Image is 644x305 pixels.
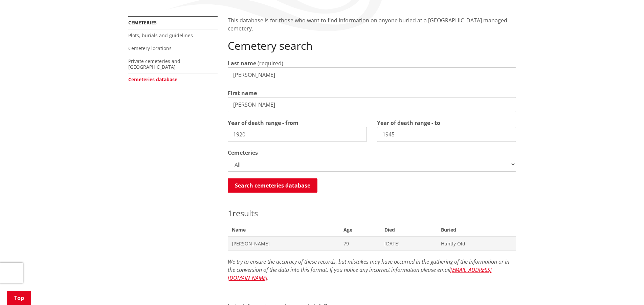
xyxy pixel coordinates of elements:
p: This database is for those who want to find information on anyone buried at a [GEOGRAPHIC_DATA] m... [228,16,516,32]
input: e.g. 1860 [228,127,367,142]
a: Cemeteries database [128,76,177,83]
p: results [228,207,516,219]
a: [EMAIL_ADDRESS][DOMAIN_NAME] [228,266,492,282]
span: Died [380,223,437,237]
label: First name [228,89,257,97]
span: 1 [228,208,232,219]
span: Huntly Old [441,240,512,247]
input: e.g. John [228,97,516,112]
h2: Cemetery search [228,39,516,52]
a: Private cemeteries and [GEOGRAPHIC_DATA] [128,58,180,70]
label: Cemeteries [228,149,258,157]
label: Last name [228,59,256,67]
span: [DATE] [384,240,433,247]
input: e.g. 2025 [377,127,516,142]
iframe: Messenger Launcher [613,277,637,301]
input: e.g. Smith [228,67,516,82]
span: Age [339,223,380,237]
span: Buried [437,223,516,237]
label: Year of death range - from [228,119,298,127]
a: Plots, burials and guidelines [128,32,193,39]
span: Name [228,223,339,237]
button: Search cemeteries database [228,178,317,193]
a: Cemetery locations [128,45,172,51]
span: [PERSON_NAME] [232,240,335,247]
label: Year of death range - to [377,119,440,127]
a: Top [7,291,31,305]
a: [PERSON_NAME] 79 [DATE] Huntly Old [228,237,516,250]
em: We try to ensure the accuracy of these records, but mistakes may have occurred in the gathering o... [228,258,509,282]
span: (required) [258,60,283,67]
span: 79 [343,240,376,247]
a: Cemeteries [128,19,157,26]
